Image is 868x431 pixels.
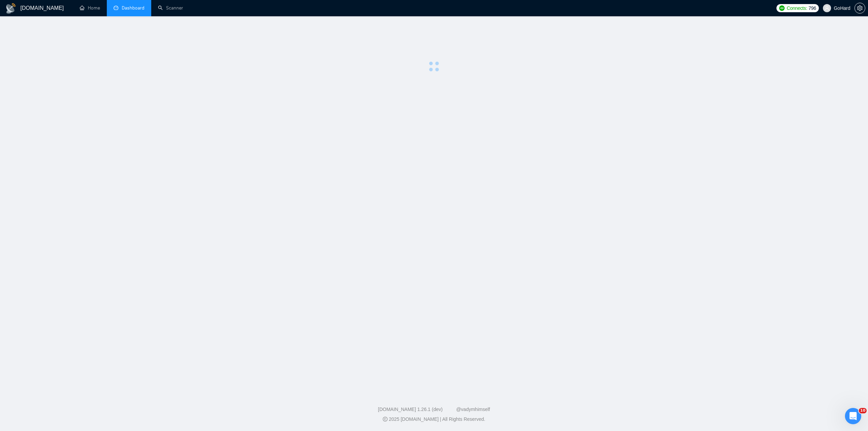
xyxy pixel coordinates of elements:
span: Dashboard [122,5,144,11]
img: upwork-logo.png [779,5,785,11]
span: 10 [859,408,867,413]
a: homeHome [80,5,100,11]
div: 2025 [DOMAIN_NAME] | All Rights Reserved. [5,416,863,423]
a: @vadymhimself [456,407,490,412]
span: 796 [809,4,816,12]
button: setting [854,3,865,14]
a: searchScanner [158,5,183,11]
span: user [825,6,829,11]
a: [DOMAIN_NAME] 1.26.1 (dev) [378,407,443,412]
span: dashboard [114,5,118,10]
img: logo [5,3,16,14]
span: copyright [383,417,388,422]
a: setting [854,5,865,11]
iframe: Intercom live chat [845,408,861,424]
span: Connects: [787,4,807,12]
